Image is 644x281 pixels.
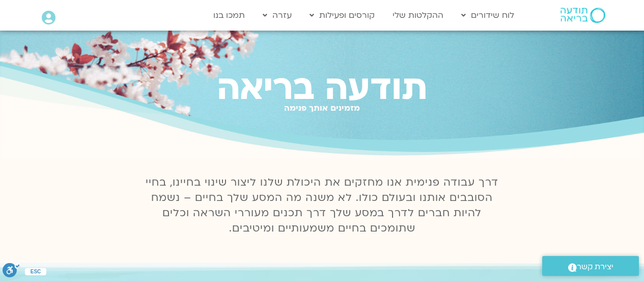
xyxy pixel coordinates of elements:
[456,6,519,25] a: לוח שידורים
[577,260,613,274] span: יצירת קשר
[140,175,505,236] p: דרך עבודה פנימית אנו מחזקים את היכולת שלנו ליצור שינוי בחיינו, בחיי הסובבים אותנו ובעולם כולו. לא...
[304,6,380,25] a: קורסים ופעילות
[258,6,297,25] a: עזרה
[387,6,449,25] a: ההקלטות שלי
[561,8,605,23] img: תודעה בריאה
[208,6,250,25] a: תמכו בנו
[542,256,639,276] a: יצירת קשר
